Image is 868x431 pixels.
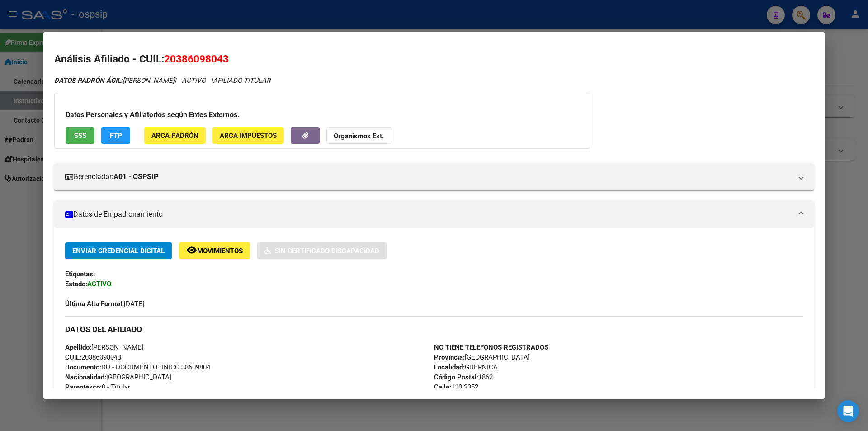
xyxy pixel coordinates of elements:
[65,242,172,259] button: Enviar Credencial Digital
[74,132,86,140] span: SSS
[65,353,81,361] strong: CUIL:
[65,363,101,371] strong: Documento:
[65,280,87,288] strong: Estado:
[66,109,579,120] h3: Datos Personales y Afiliatorios según Entes Externos:
[113,171,158,182] strong: A01 - OSPSIP
[54,163,814,190] mat-expansion-panel-header: Gerenciador:A01 - OSPSIP
[65,383,130,391] span: 0 - Titular
[65,353,121,361] span: 20386098043
[65,300,144,308] span: [DATE]
[326,127,391,144] button: Organismos Ext.
[151,132,198,140] span: ARCA Padrón
[54,76,270,85] i: | ACTIVO |
[87,280,111,288] strong: ACTIVO
[65,343,91,351] strong: Apellido:
[66,127,94,144] button: SSS
[54,201,814,228] mat-expansion-panel-header: Datos de Empadronamiento
[54,52,814,67] h2: Análisis Afiliado - CUIL:
[54,76,175,85] span: [PERSON_NAME]
[837,400,859,422] div: Open Intercom Messenger
[65,300,124,308] strong: Última Alta Formal:
[275,247,379,255] span: Sin Certificado Discapacidad
[65,270,95,278] strong: Etiquetas:
[434,373,493,381] span: 1862
[434,353,530,361] span: [GEOGRAPHIC_DATA]
[110,132,122,140] span: FTP
[434,373,478,381] strong: Código Postal:
[144,127,206,144] button: ARCA Padrón
[179,242,250,259] button: Movimientos
[334,132,384,140] strong: Organismos Ext.
[65,343,143,351] span: [PERSON_NAME]
[434,343,548,351] strong: NO TIENE TELEFONOS REGISTRADOS
[65,209,792,220] mat-panel-title: Datos de Empadronamiento
[54,76,123,85] strong: DATOS PADRÓN ÁGIL:
[65,373,171,381] span: [GEOGRAPHIC_DATA]
[65,324,803,334] h3: DATOS DEL AFILIADO
[434,363,465,371] strong: Localidad:
[434,353,465,361] strong: Provincia:
[434,383,451,391] strong: Calle:
[186,245,197,256] mat-icon: remove_red_eye
[101,127,130,144] button: FTP
[65,363,210,371] span: DU - DOCUMENTO UNICO 38609804
[257,242,387,259] button: Sin Certificado Discapacidad
[434,383,478,391] span: 110 2352
[212,127,284,144] button: ARCA Impuestos
[164,53,229,65] span: 20386098043
[213,76,270,85] span: AFILIADO TITULAR
[65,171,792,182] mat-panel-title: Gerenciador:
[220,132,277,140] span: ARCA Impuestos
[65,373,106,381] strong: Nacionalidad:
[197,247,243,255] span: Movimientos
[72,247,165,255] span: Enviar Credencial Digital
[65,383,102,391] strong: Parentesco:
[434,363,498,371] span: GUERNICA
